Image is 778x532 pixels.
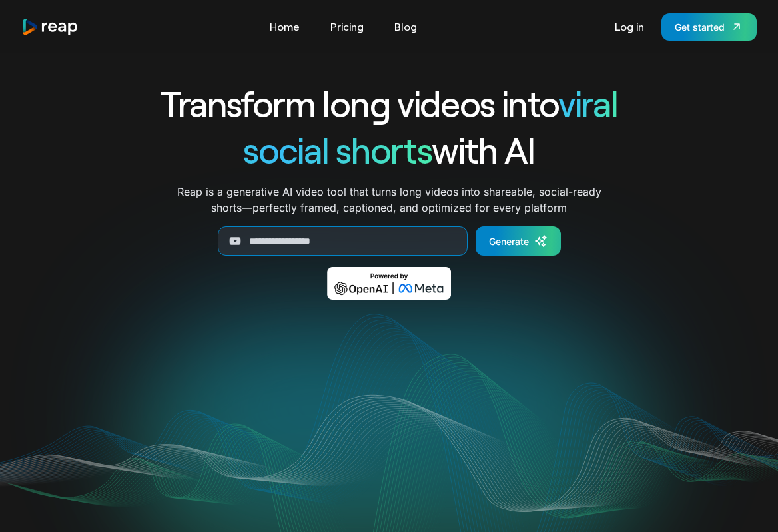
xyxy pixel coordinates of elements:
[388,16,424,37] a: Blog
[21,18,79,36] a: home
[112,226,666,256] form: Generate Form
[177,184,601,216] p: Reap is a generative AI video tool that turns long videos into shareable, social-ready shorts—per...
[243,128,432,171] span: social shorts
[661,13,757,41] a: Get started
[476,226,561,256] a: Generate
[675,20,725,34] div: Get started
[327,267,452,300] img: Powered by OpenAI & Meta
[112,127,666,173] h1: with AI
[608,16,651,37] a: Log in
[489,234,529,248] div: Generate
[21,18,79,36] img: reap logo
[324,16,370,37] a: Pricing
[112,80,666,127] h1: Transform long videos into
[558,81,617,125] span: viral
[263,16,306,37] a: Home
